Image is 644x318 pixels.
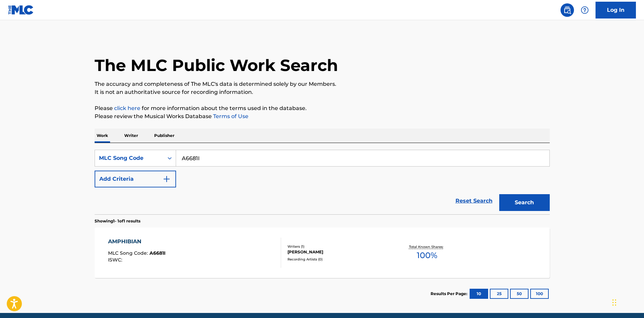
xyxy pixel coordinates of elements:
[163,175,171,183] img: 9d2ae6d4665cec9f34b9.svg
[409,244,445,249] p: Total Known Shares:
[287,249,389,255] div: [PERSON_NAME]
[287,244,389,249] div: Writers ( 1 )
[417,249,437,261] span: 100 %
[490,289,508,299] button: 25
[95,218,140,224] p: Showing 1 - 1 of 1 results
[612,292,616,313] div: Drag
[95,112,550,120] p: Please review the Musical Works Database
[610,286,644,318] iframe: Chat Widget
[108,257,124,263] span: ISWC :
[578,3,591,17] div: Help
[108,250,149,256] span: MLC Song Code :
[581,6,589,14] img: help
[108,238,166,246] div: AMPHIBIAN
[149,250,166,256] span: A6681I
[95,129,110,143] p: Work
[95,55,338,75] h1: The MLC Public Work Search
[122,129,140,143] p: Writer
[287,257,389,262] div: Recording Artists ( 0 )
[95,150,550,214] form: Search Form
[510,289,529,299] button: 50
[499,194,550,211] button: Search
[431,291,469,297] p: Results Per Page:
[99,154,160,162] div: MLC Song Code
[561,3,574,17] a: Public Search
[212,113,248,119] a: Terms of Use
[530,289,549,299] button: 100
[95,104,550,112] p: Please for more information about the terms used in the database.
[470,289,488,299] button: 10
[8,5,34,15] img: MLC Logo
[152,129,176,143] p: Publisher
[596,2,636,19] a: Log In
[114,105,140,111] a: click here
[95,88,550,96] p: It is not an authoritative source for recording information.
[452,193,496,208] a: Reset Search
[95,80,550,88] p: The accuracy and completeness of The MLC's data is determined solely by our Members.
[95,171,176,187] button: Add Criteria
[563,6,571,14] img: search
[95,227,550,278] a: AMPHIBIANMLC Song Code:A6681IISWC:Writers (1)[PERSON_NAME]Recording Artists (0)Total Known Shares...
